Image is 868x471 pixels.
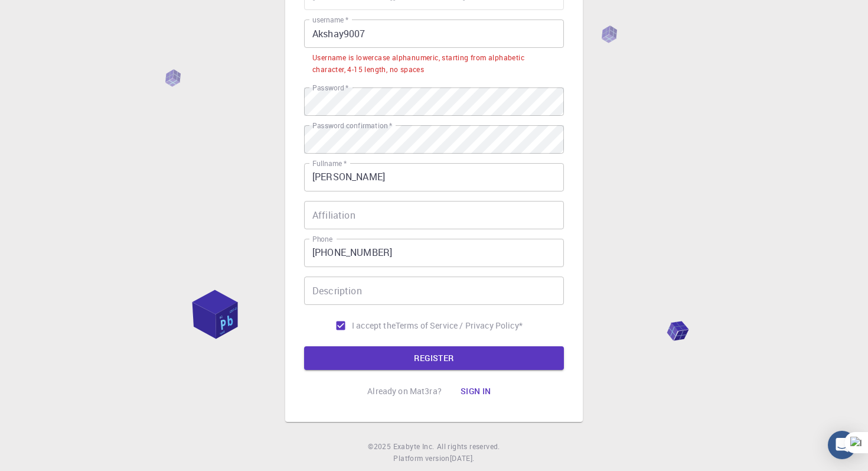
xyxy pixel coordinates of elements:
label: Phone [312,234,332,244]
span: Platform version [393,453,449,464]
button: REGISTER [304,346,564,370]
a: Terms of Service / Privacy Policy* [396,320,523,332]
label: Fullname [312,158,347,168]
button: Sign in [451,379,501,403]
label: Password [312,83,348,93]
div: Username is lowercase alphanumeric, starting from alphabetic character, 4-15 length, no spaces [312,52,556,76]
span: © 2025 [368,441,393,453]
p: Already on Mat3ra? [367,385,442,397]
a: Exabyte Inc. [393,441,435,453]
div: Open Intercom Messenger [828,431,856,459]
a: [DATE]. [450,453,475,464]
label: username [312,15,348,25]
span: [DATE] . [450,453,475,463]
span: Exabyte Inc. [393,441,435,451]
label: Password confirmation [312,121,392,131]
span: I accept the [352,320,396,332]
p: Terms of Service / Privacy Policy * [396,320,523,332]
span: All rights reserved. [437,441,500,453]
